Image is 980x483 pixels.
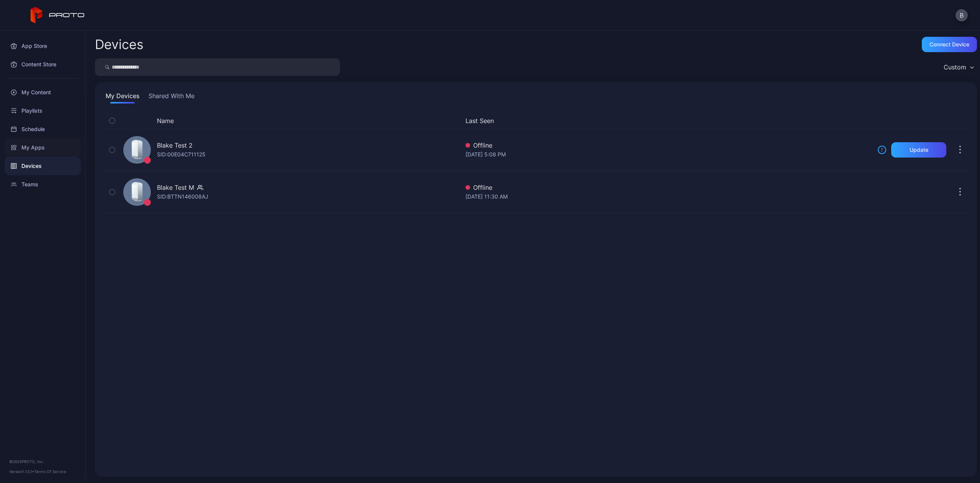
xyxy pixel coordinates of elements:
[465,116,868,125] button: Last Seen
[874,116,943,125] div: Update Device
[952,116,968,125] div: Options
[5,157,81,175] a: Devices
[5,138,81,157] a: My Apps
[940,58,977,76] button: Custom
[5,37,81,55] a: App Store
[5,120,81,138] a: Schedule
[34,469,66,474] a: Terms Of Service
[5,102,81,120] a: Playlists
[147,91,196,103] button: Shared With Me
[5,83,81,102] a: My Content
[157,183,194,192] div: Blake Test M
[465,141,871,150] div: Offline
[157,141,193,150] div: Blake Test 2
[157,192,208,201] div: SID: BTTN146008AJ
[9,458,76,465] div: © 2025 PROTO, Inc.
[9,469,34,474] span: Version 1.13.1 •
[5,175,81,194] a: Teams
[157,150,206,159] div: SID: 00E04C711125
[955,9,968,21] button: B
[5,55,81,74] a: Content Store
[104,91,141,103] button: My Devices
[465,150,871,159] div: [DATE] 5:08 PM
[929,41,969,48] div: Connect device
[465,192,871,201] div: [DATE] 11:30 AM
[910,147,928,153] div: Update
[891,142,946,158] button: Update
[922,37,977,52] button: Connect device
[465,183,871,192] div: Offline
[944,63,966,71] div: Custom
[95,38,144,51] h2: Devices
[157,116,174,125] button: Name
